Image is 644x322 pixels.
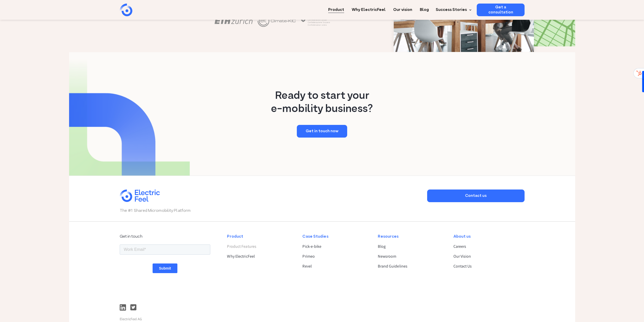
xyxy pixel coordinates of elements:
[302,243,369,250] a: Pick-e-bike
[393,4,412,13] a: Our vision
[352,4,386,13] a: Why ElectricFeel
[297,125,347,138] a: Get in touch now
[453,253,520,259] a: Our Vision
[453,234,520,240] div: About us
[433,4,473,16] div: Success Stories
[120,4,160,16] a: home
[378,253,445,259] a: Newsroom
[120,243,210,298] iframe: Form 1
[328,4,344,13] a: Product
[427,190,525,202] a: Contact us
[611,289,637,315] iframe: Chatbot
[227,234,294,240] div: Product
[453,263,520,269] a: Contact Us
[120,234,210,240] div: Get in touch
[453,243,520,250] a: Careers
[378,243,445,250] a: Blog
[302,263,369,269] a: Revel
[378,263,445,269] a: Brand Guidelines
[378,234,445,240] div: Resources
[227,253,294,259] a: Why ElectricFeel
[477,4,525,16] a: Get a consultation
[302,234,369,240] div: Case Studies
[420,4,429,13] a: Blog
[120,208,422,214] p: The #1 Shared Micromobility Platform
[436,7,467,13] div: Success Stories
[227,243,294,250] a: Product Features
[302,253,369,259] a: Primeo
[120,90,525,115] h2: Ready to start your e-mobility business?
